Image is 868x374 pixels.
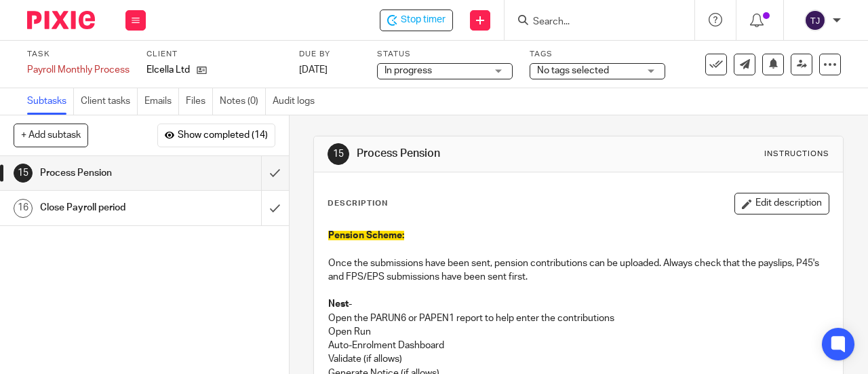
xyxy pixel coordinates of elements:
label: Tags [530,49,665,60]
div: Payroll Monthly Process [27,63,130,77]
a: Files [186,88,213,115]
a: Notes (0) [220,88,266,115]
p: Auto-Enrolment Dashboard [328,339,829,352]
h1: Process Pension [357,147,608,161]
a: Emails [144,88,179,115]
div: 15 [328,143,349,165]
label: Due by [299,49,360,60]
span: Pension Scheme: [328,231,404,240]
span: No tags selected [537,66,609,75]
p: Validate (if allows) [328,352,829,366]
button: Edit description [734,193,829,214]
span: In progress [384,66,432,75]
div: Elcella Ltd - Payroll Monthly Process [380,10,453,31]
button: Show completed (14) [157,124,275,147]
strong: Nest [328,299,349,309]
label: Task [27,49,130,60]
input: Search [532,16,654,29]
p: Open Run [328,325,829,339]
p: Once the submissions have been sent, pension contributions can be uploaded. Always check that the... [328,257,829,284]
p: Description [328,198,388,209]
div: Instructions [764,149,829,160]
label: Status [377,49,513,60]
a: Subtasks [27,88,74,115]
div: 16 [14,199,33,218]
span: Show completed (14) [178,130,268,141]
img: svg%3E [804,10,826,31]
h1: Process Pension [40,163,178,183]
p: - [328,297,829,311]
span: Stop timer [401,13,446,27]
h1: Close Payroll period [40,198,178,218]
a: Audit logs [273,88,321,115]
div: 15 [14,164,33,183]
label: Client [146,49,282,60]
p: Open the PARUN6 or PAPEN1 report to help enter the contributions [328,312,829,325]
span: [DATE] [299,65,328,75]
a: Client tasks [81,88,138,115]
img: Pixie [27,11,95,29]
button: + Add subtask [14,124,88,147]
p: Elcella Ltd [146,63,190,77]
